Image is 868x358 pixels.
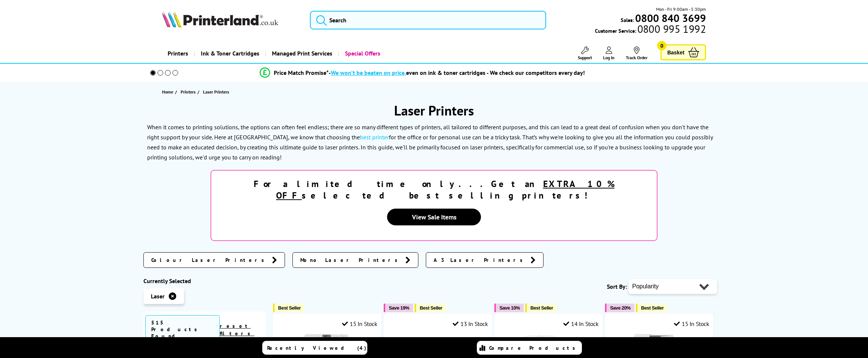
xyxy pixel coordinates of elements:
div: 15 In Stock [342,320,377,327]
a: Special Offers [338,44,386,63]
li: modal_Promise [140,66,705,79]
a: Colour Laser Printers [143,252,285,268]
div: 14 In Stock [563,320,598,327]
u: EXTRA 10% OFF [276,178,615,201]
strong: For a limited time only...Get an selected best selling printers! [254,178,615,201]
a: Printerland Logo [162,11,301,29]
h1: Laser Printers [143,102,725,119]
p: When it comes to printing solutions, the options can often feel endless; there are so many differ... [147,123,713,161]
a: Managed Print Services [265,44,338,63]
span: Best Seller [641,305,664,311]
a: Recently Viewed (4) [262,341,367,355]
a: Home [162,88,175,96]
span: Best Seller [530,305,553,311]
span: 515 Products Found [145,315,220,343]
button: Best Seller [636,304,668,312]
span: We won’t be beaten on price, [331,69,406,76]
span: Save 10% [500,305,520,311]
span: Sales: [621,16,634,23]
div: 13 In Stock [453,320,488,327]
div: - even on ink & toner cartridges - We check our competitors every day! [329,69,585,76]
div: Currently Selected [143,277,266,285]
span: Log In [603,55,615,60]
a: A3 Laser Printers [426,252,544,268]
span: Support [578,55,592,60]
span: Laser Printers [203,89,229,95]
a: View Sale Items [387,209,481,225]
a: Printers [181,88,197,96]
span: Best Seller [420,305,443,311]
span: 0800 995 1992 [636,25,706,32]
b: 0800 840 3699 [635,11,706,25]
span: Save 19% [389,305,409,311]
a: best printer [360,133,389,141]
span: Mono Laser Printers [300,256,402,264]
span: Price Match Promise* [274,69,329,76]
span: A3 Laser Printers [434,256,527,264]
a: Log In [603,47,615,60]
span: Customer Service: [595,25,706,34]
button: Best Seller [273,304,305,312]
span: Mon - Fri 9:00am - 5:30pm [656,6,706,13]
a: Basket 0 [660,44,706,60]
img: Printerland Logo [162,11,278,28]
span: Ink & Toner Cartridges [201,44,259,63]
button: Save 10% [494,304,524,312]
input: Search [310,11,546,29]
button: Save 20% [605,304,634,312]
span: Compare Products [489,345,579,351]
a: reset filters [220,323,254,337]
span: Save 20% [610,305,631,311]
span: Recently Viewed (4) [267,345,367,351]
a: Track Order [626,47,647,60]
a: Compare Products [477,341,582,355]
a: 0800 840 3699 [634,15,706,22]
button: Save 19% [384,304,413,312]
span: Printers [181,88,196,96]
div: 15 In Stock [674,320,709,327]
a: Ink & Toner Cartridges [194,44,265,63]
button: Best Seller [415,304,446,312]
button: Best Seller [525,304,557,312]
span: Laser [151,292,165,300]
span: Colour Laser Printers [151,256,268,264]
a: Support [578,47,592,60]
span: Sort By: [607,283,627,290]
span: Basket [667,47,684,57]
span: Best Seller [278,305,301,311]
span: 0 [657,41,666,50]
a: Mono Laser Printers [292,252,418,268]
a: Printers [162,44,194,63]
